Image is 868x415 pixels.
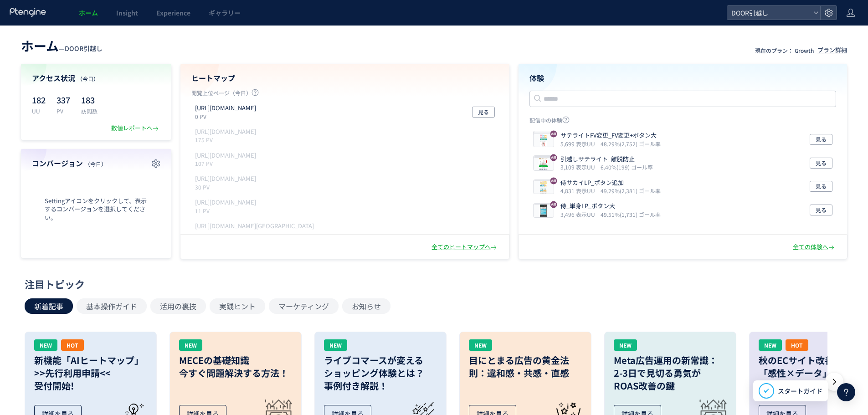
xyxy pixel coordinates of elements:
[560,163,599,171] i: 3,109 表示UU
[534,205,554,217] img: f978c1f93e519bd6c891ee7f2a756ba81755075811855.jpeg
[529,116,837,128] p: 配信中の体験
[34,339,57,351] div: NEW
[195,174,256,183] p: https://door.ac/hz_moving_estimates/thanks
[191,73,498,83] h4: ヒートマップ
[529,73,837,83] h4: 体験
[195,183,260,191] p: 30 PV
[810,205,832,215] button: 見る
[786,339,808,351] div: HOT
[195,113,260,120] p: 0 PV
[34,354,147,392] h3: 新機能「AIヒートマップ」 >>先行利用申請<< 受付開始!
[614,354,727,392] h3: Meta広告運用の新常識： 2-3日で見切る勇気が ROAS改善の鍵
[195,151,256,160] p: https://door.ac/hikkoshi_zamurai/step
[560,187,599,195] i: 4,831 表示UU
[179,354,292,379] h3: MECEの基礎知識 今すぐ問題解決する方法！
[614,339,637,351] div: NEW
[25,298,73,314] button: 新着記事
[32,107,46,115] p: UU
[560,131,657,140] p: サテライトFV変更_FV変更+ボタン大
[759,339,782,351] div: NEW
[21,36,59,55] span: ホーム
[56,107,70,115] p: PV
[32,92,46,107] p: 182
[195,136,260,143] p: 175 PV
[601,187,661,195] i: 49.29%(2,381) ゴール率
[179,339,202,351] div: NEW
[25,277,839,291] div: 注目トピック
[560,179,657,187] p: 侍サカイLP_ボタン追加
[85,160,107,168] span: （今日）
[195,198,256,207] p: https://d.hikkoshi-rakutoku-navi.com/moving_estimates/yamato
[209,8,241,17] span: ギャラリー
[21,36,103,55] div: —
[810,181,832,192] button: 見る
[79,8,98,17] span: ホーム
[191,89,498,100] p: 閲覧上位ページ（今日）
[817,46,847,55] div: プラン詳細
[324,339,347,351] div: NEW
[32,197,160,222] span: Settingアイコンをクリックして、表示するコンバージョンを選択してください。
[469,354,582,379] h3: 目にとまる広告の黄金法則：違和感・共感・直感
[472,107,495,118] button: 見る
[601,210,661,218] i: 49.51%(1,731) ゴール率
[111,124,160,133] div: 数値レポートへ
[534,134,554,147] img: 3c26d08f6cf8886f2a8230db2a7da4b31759886576332.jpeg
[81,107,98,115] p: 訪問数
[534,181,554,194] img: 725c3ced52deb7cdc32a7a72e0d789781759139017041.jpeg
[77,75,99,82] span: （今日）
[810,134,832,145] button: 見る
[478,107,489,118] span: 見る
[116,8,138,17] span: Insight
[195,128,256,136] p: https://door.ac/hz_moving_estimates/sakai
[65,44,103,53] span: DOOR引越し
[324,354,437,392] h3: ライブコマースが変える ショッピング体験とは？ 事例付き解説！
[431,243,498,251] div: 全てのヒートマップへ
[156,8,190,17] span: Experience
[61,339,84,351] div: HOT
[195,222,314,231] p: https://door.ac/hz_moving_estimates/tanshin
[342,298,390,314] button: お知らせ
[816,134,827,145] span: 見る
[816,181,827,192] span: 見る
[534,158,554,170] img: 8ebe178e72808de173fdd19018803ad61759308604206.png
[601,140,661,148] i: 48.29%(2,752) ゴール率
[755,46,814,54] p: 現在のプラン： Growth
[560,202,657,210] p: 侍_単身LP_ボタン大
[81,92,98,107] p: 183
[469,339,492,351] div: NEW
[560,210,599,218] i: 3,496 表示UU
[195,159,260,167] p: 107 PV
[601,163,653,171] i: 6.40%(199) ゴール率
[150,298,206,314] button: 活用の裏技
[793,243,836,251] div: 全ての体験へ
[210,298,265,314] button: 実践ヒント
[810,158,832,169] button: 見る
[560,155,649,164] p: 引越しサテライト_離脱防止
[778,386,822,396] span: スタートガイド
[32,158,160,169] h4: コンバージョン
[195,230,318,238] p: 9 PV
[816,158,827,169] span: 見る
[560,140,599,148] i: 5,699 表示UU
[195,207,260,215] p: 11 PV
[816,205,827,215] span: 見る
[32,73,160,83] h4: アクセス状況
[729,6,810,20] span: DOOR引越し
[269,298,339,314] button: マーケティング
[56,92,70,107] p: 337
[195,104,256,113] p: https://door.ac/moving_estimates/yamato
[77,298,147,314] button: 基本操作ガイド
